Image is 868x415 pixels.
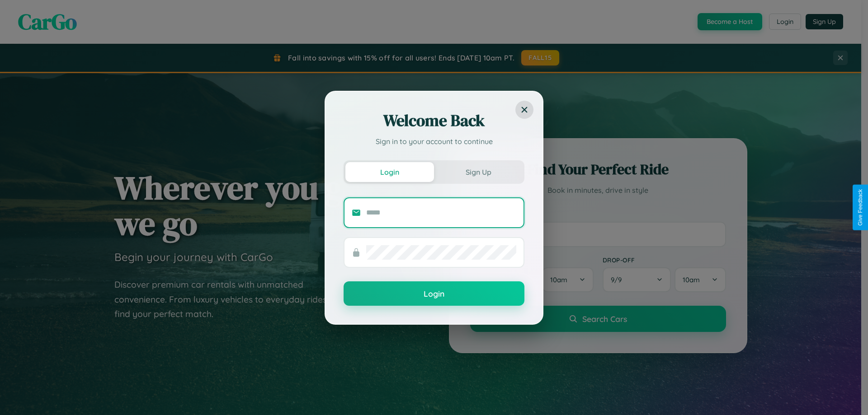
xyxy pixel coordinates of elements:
[345,162,434,182] button: Login
[344,281,524,306] button: Login
[344,110,524,131] h2: Welcome Back
[344,136,524,147] p: Sign in to your account to continue
[857,189,863,226] div: Give Feedback
[434,162,523,182] button: Sign Up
